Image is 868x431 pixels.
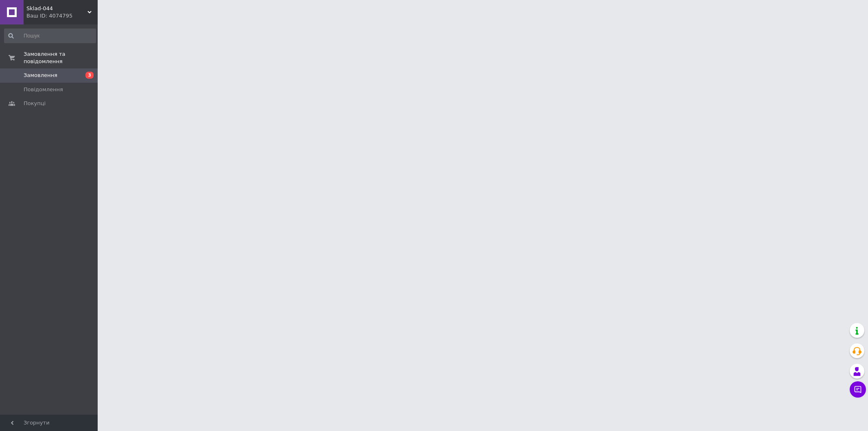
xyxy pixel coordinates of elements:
div: Ваш ID: 4074795 [26,12,98,20]
button: Чат з покупцем [850,381,866,398]
span: Замовлення [24,72,57,79]
span: 3 [85,72,94,79]
span: Повідомлення [24,86,63,93]
span: Покупці [24,100,46,107]
span: Sklad-044 [26,5,87,12]
span: Замовлення та повідомлення [24,51,98,65]
input: Пошук [4,29,96,43]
